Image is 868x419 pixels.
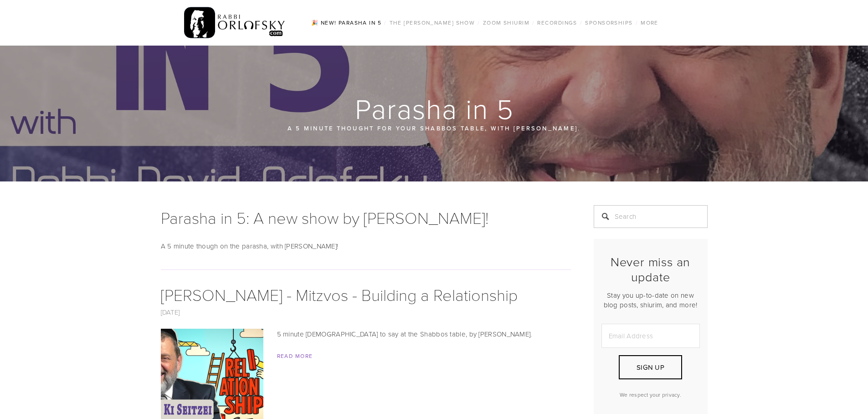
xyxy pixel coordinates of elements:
[601,290,700,310] p: Stay you up-to-date on new blog posts, shiurim, and more!
[384,19,386,26] span: /
[637,362,664,372] span: Sign Up
[277,352,313,360] a: Read More
[594,205,708,228] input: Search
[161,307,180,317] a: [DATE]
[619,355,682,379] button: Sign Up
[161,241,571,252] p: A 5 minute though on the parasha, with [PERSON_NAME]!
[161,94,709,123] h1: Parasha in 5
[636,19,638,26] span: /
[638,17,661,29] a: More
[387,17,478,29] a: The [PERSON_NAME] Show
[601,391,700,398] p: We respect your privacy.
[601,324,700,348] input: Email Address
[308,17,384,29] a: 🎉 NEW! Parasha in 5
[580,19,582,26] span: /
[532,19,534,26] span: /
[601,254,700,284] h2: Never miss an update
[534,17,580,29] a: Recordings
[161,283,518,305] a: [PERSON_NAME] - Mitzvos - Building a Relationship
[480,17,532,29] a: Zoom Shiurim
[184,5,286,41] img: RabbiOrlofsky.com
[161,329,571,340] p: 5 minute [DEMOGRAPHIC_DATA] to say at the Shabbos table, by [PERSON_NAME].
[216,123,653,133] p: A 5 minute thought for your Shabbos table, with [PERSON_NAME].
[478,19,480,26] span: /
[582,17,635,29] a: Sponsorships
[161,205,571,230] h1: Parasha in 5: A new show by [PERSON_NAME]!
